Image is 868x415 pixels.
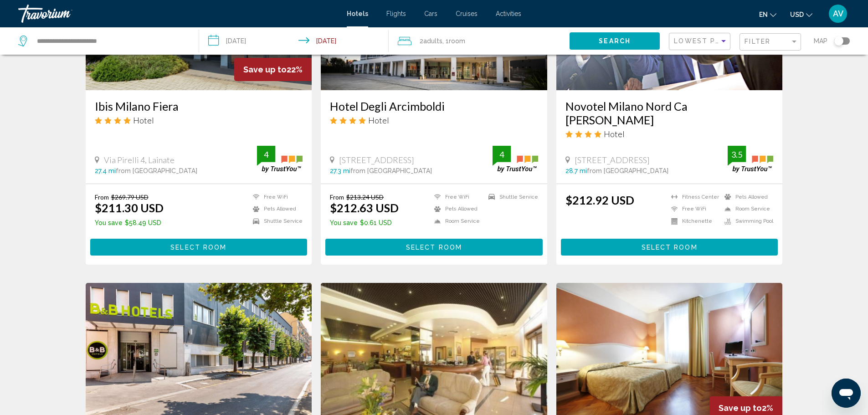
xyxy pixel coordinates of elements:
span: 27.3 mi [330,167,350,174]
del: $269.79 USD [111,193,149,201]
mat-select: Sort by [674,38,728,46]
del: $213.24 USD [346,193,384,201]
div: 22% [234,58,312,81]
span: 2 [420,35,442,47]
a: Activities [496,10,521,17]
span: From [95,193,109,201]
li: Swimming Pool [720,217,773,225]
span: [STREET_ADDRESS] [339,155,414,165]
span: AV [833,9,843,18]
li: Free WiFi [248,193,303,201]
a: Cruises [456,10,478,17]
li: Pets Allowed [720,193,773,201]
img: trustyou-badge.svg [493,146,538,173]
div: 4 star Hotel [95,115,303,125]
button: Change language [759,8,776,21]
button: Check-in date: Aug 26, 2025 Check-out date: Aug 29, 2025 [199,27,389,55]
span: Lowest Price [674,37,733,45]
li: Shuttle Service [248,217,303,225]
span: USD [790,11,804,18]
span: Map [814,35,827,47]
li: Room Service [430,217,484,225]
ins: $211.30 USD [95,201,164,215]
li: Shuttle Service [484,193,538,201]
a: Select Room [561,241,778,251]
a: Cars [424,10,437,17]
li: Pets Allowed [430,205,484,213]
span: Hotel [368,115,389,125]
span: Select Room [642,244,698,251]
span: from [GEOGRAPHIC_DATA] [587,167,668,174]
span: [STREET_ADDRESS] [575,155,650,165]
a: Select Room [90,241,308,251]
p: $0.61 USD [330,219,399,226]
button: Select Room [561,239,778,256]
span: 28.7 mi [565,167,587,174]
ins: $212.92 USD [565,193,634,207]
span: From [330,193,344,201]
img: trustyou-badge.svg [257,146,303,173]
span: en [759,11,768,18]
button: Select Room [90,239,308,256]
span: Select Room [170,244,226,251]
span: 27.4 mi [95,167,116,174]
button: Filter [740,33,801,51]
button: Search [570,32,660,49]
span: , 1 [442,35,465,47]
span: You save [330,219,358,226]
span: Select Room [406,244,462,251]
span: Save up to [719,403,762,413]
span: Adults [423,37,442,45]
li: Kitchenette [667,217,720,225]
a: Novotel Milano Nord Ca [PERSON_NAME] [565,99,774,127]
div: 3.5 [728,149,746,160]
a: Hotels [347,10,368,17]
div: 4 [493,149,511,160]
span: Search [599,38,631,45]
span: Filter [745,38,770,45]
span: from [GEOGRAPHIC_DATA] [350,167,432,174]
span: Hotel [604,129,625,139]
button: Change currency [790,8,812,21]
li: Free WiFi [667,205,720,213]
ins: $212.63 USD [330,201,399,215]
a: Ibis Milano Fiera [95,99,303,113]
li: Fitness Center [667,193,720,201]
button: Travelers: 2 adults, 0 children [389,27,570,55]
p: $58.49 USD [95,219,164,226]
span: You save [95,219,123,226]
span: from [GEOGRAPHIC_DATA] [116,167,197,174]
span: Via Pirelli 4, Lainate [104,155,175,165]
iframe: Bouton de lancement de la fenêtre de messagerie [832,379,861,408]
li: Pets Allowed [248,205,303,213]
span: Hotel [133,115,154,125]
img: trustyou-badge.svg [728,146,773,173]
button: Toggle map [827,37,850,45]
span: Room [449,37,465,45]
div: 4 [257,149,275,160]
div: 4 star Hotel [330,115,538,125]
a: Flights [386,10,406,17]
a: Travorium [18,5,338,23]
span: Save up to [243,65,287,74]
button: User Menu [826,4,850,23]
div: 4 star Hotel [565,129,774,139]
li: Free WiFi [430,193,484,201]
button: Select Room [325,239,543,256]
li: Room Service [720,205,773,213]
a: Select Room [325,241,543,251]
a: Hotel Degli Arcimboldi [330,99,538,113]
